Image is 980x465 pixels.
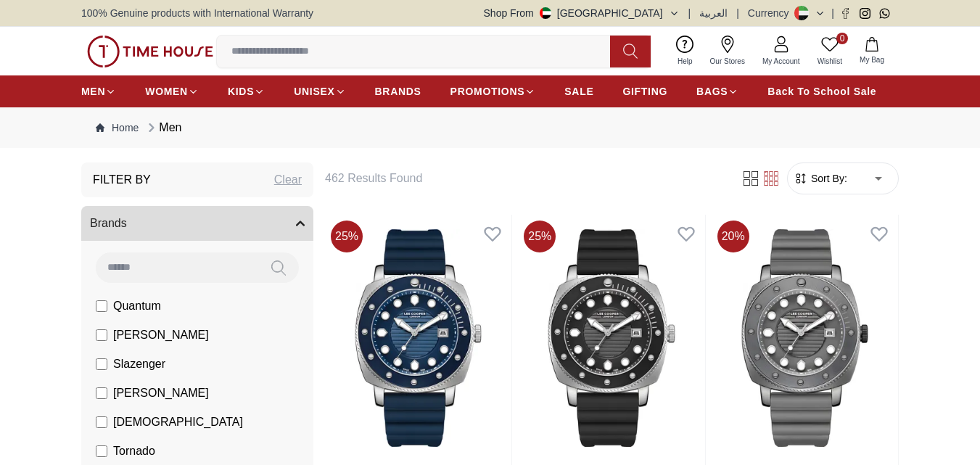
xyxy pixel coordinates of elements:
[518,215,704,461] img: Lee Cooper Men's Analog Black Dial Watch - LC08193.351
[622,84,667,99] span: GIFTING
[294,78,345,104] a: UNISEX
[96,387,107,399] input: [PERSON_NAME]
[696,78,738,104] a: BAGS
[736,6,739,20] span: |
[712,215,898,461] img: Lee Cooper Men's Analog Grey Dial Watch - LC08193.066
[113,413,243,431] span: [DEMOGRAPHIC_DATA]
[331,221,363,252] span: 25 %
[113,326,209,344] span: [PERSON_NAME]
[836,33,848,44] span: 0
[113,443,155,460] span: Tornado
[564,78,593,104] a: SALE
[794,171,847,186] button: Sort By:
[699,6,728,20] button: العربية
[144,119,181,136] div: Men
[228,78,265,104] a: KIDS
[113,297,161,315] span: Quantum
[854,54,890,65] span: My Bag
[145,84,188,99] span: WOMEN
[767,78,876,104] a: Back To School Sale
[672,56,699,67] span: Help
[81,206,313,241] button: Brands
[274,171,302,189] div: Clear
[294,84,334,99] span: UNISEX
[81,107,899,148] nav: Breadcrumb
[484,6,680,20] button: Shop From[GEOGRAPHIC_DATA]
[96,120,139,135] a: Home
[669,33,701,70] a: Help
[688,6,691,20] span: |
[375,78,421,104] a: BRANDS
[808,171,847,186] span: Sort By:
[93,171,151,189] h3: Filter By
[717,221,749,252] span: 20 %
[96,358,107,370] input: Slazenger
[831,6,834,20] span: |
[701,33,754,70] a: Our Stores
[524,221,556,252] span: 25 %
[228,84,254,99] span: KIDS
[622,78,667,104] a: GIFTING
[767,84,876,99] span: Back To School Sale
[90,215,127,232] span: Brands
[812,56,848,67] span: Wishlist
[113,355,165,373] span: Slazenger
[879,8,890,19] a: Whatsapp
[96,445,107,457] input: Tornado
[375,84,421,99] span: BRANDS
[96,329,107,341] input: [PERSON_NAME]
[851,34,893,68] button: My Bag
[757,56,806,67] span: My Account
[748,6,795,20] div: Currency
[450,84,525,99] span: PROMOTIONS
[145,78,199,104] a: WOMEN
[696,84,728,99] span: BAGS
[450,78,536,104] a: PROMOTIONS
[564,84,593,99] span: SALE
[81,84,105,99] span: MEN
[96,416,107,428] input: [DEMOGRAPHIC_DATA]
[809,33,851,70] a: 0Wishlist
[96,300,107,312] input: Quantum
[704,56,751,67] span: Our Stores
[540,7,551,19] img: United Arab Emirates
[81,78,116,104] a: MEN
[81,6,313,20] span: 100% Genuine products with International Warranty
[113,384,209,402] span: [PERSON_NAME]
[325,170,723,187] h6: 462 Results Found
[325,215,511,461] img: Lee Cooper Men's Analog Dark Blue Dial Watch - LC08193.399
[87,36,213,67] img: ...
[860,8,870,19] a: Instagram
[840,8,851,19] a: Facebook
